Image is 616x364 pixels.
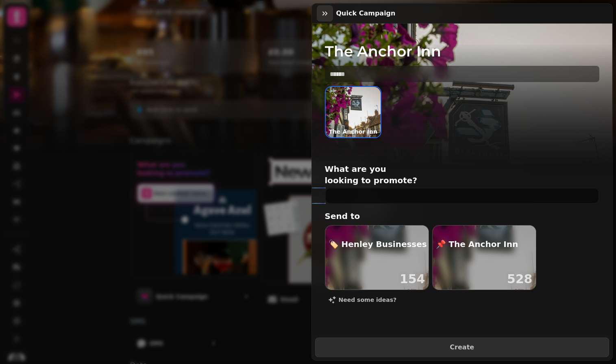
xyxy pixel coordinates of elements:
[325,163,481,186] h2: What are you looking to promote?
[326,87,381,137] img: aHR0cHM6Ly9maWxlcy5zdGFtcGVkZS5haS80NjU2MWFlMi03NjM5LTRkOGMtYjJlZC0xM2Y2Yjk0Nzg3ZWMvbWVkaWEvZWYxM...
[325,24,600,59] h1: The Anchor Inn
[325,210,481,222] h2: Send to
[322,293,403,306] button: Need some ideas?
[325,86,382,138] div: The Anchor Inn
[400,272,425,286] h1: 154
[325,225,429,290] button: 🏷️ Henley Businesses154
[336,9,399,18] h3: Quick Campaign
[432,225,536,290] button: 📌 The Anchor Inn528
[325,344,599,351] span: Create
[326,126,381,137] p: The Anchor Inn
[507,272,533,286] h1: 528
[315,338,609,357] button: Create
[339,297,397,303] span: Need some ideas?
[436,238,518,250] h2: 📌 The Anchor Inn
[329,238,427,250] h2: 🏷️ Henley Businesses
